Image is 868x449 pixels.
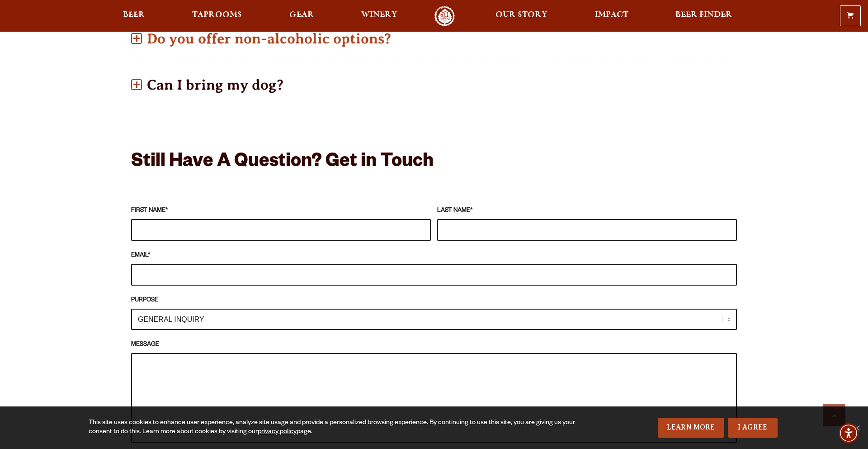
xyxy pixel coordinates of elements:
[495,11,547,19] span: Our Story
[728,418,778,438] a: I Agree
[289,11,314,19] span: Gear
[823,404,845,426] a: Scroll to top
[658,418,724,438] a: Learn More
[355,6,403,26] a: Winery
[131,206,431,216] label: FIRST NAME
[117,6,151,26] a: Beer
[131,251,737,261] label: EMAIL
[258,429,297,436] a: privacy policy
[131,296,737,306] label: PURPOSE
[131,23,737,55] p: Do you offer non-alcoholic options?
[675,11,732,19] span: Beer Finder
[165,208,168,214] abbr: required
[490,6,553,26] a: Our Story
[89,419,582,437] div: This site uses cookies to enhance user experience, analyze site usage and provide a personalized ...
[131,152,737,174] h2: Still Have A Question? Get in Touch
[361,11,397,19] span: Winery
[839,423,859,443] div: Accessibility Menu
[283,6,320,26] a: Gear
[192,11,242,19] span: Taprooms
[437,206,737,216] label: LAST NAME
[148,253,150,259] abbr: required
[131,69,737,101] p: Can I bring my dog?
[595,11,628,19] span: Impact
[670,6,738,26] a: Beer Finder
[589,6,634,26] a: Impact
[428,6,462,26] a: Odell Home
[186,6,248,26] a: Taprooms
[470,208,472,214] abbr: required
[123,11,145,19] span: Beer
[131,340,737,350] label: MESSAGE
